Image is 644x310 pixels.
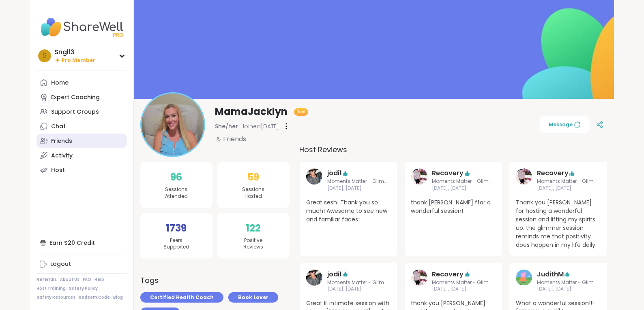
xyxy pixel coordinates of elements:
span: [DATE], [DATE] [327,185,391,192]
h3: Tags [140,275,159,286]
span: Sessions Hosted [243,186,265,200]
span: She/her [215,122,238,130]
span: [DATE], [DATE] [537,286,601,293]
div: Chat [51,123,66,131]
a: Help [94,277,104,282]
a: Support Groups [36,104,127,119]
span: Moments Matter - Glimmer Session ✨ [432,178,496,185]
img: ShareWell Nav Logo [36,13,127,41]
img: Recovery [516,168,532,185]
a: Blog [113,295,123,300]
a: Host Training [36,286,66,291]
a: Activity [36,148,127,163]
span: Sessions Attended [165,186,188,200]
a: Friends [36,134,127,148]
a: Referrals [36,277,57,282]
span: Moments Matter - Glimmer Session ✨ [537,178,601,185]
a: Recovery [432,168,464,178]
a: Host [36,163,127,177]
span: Moments Matter - Glimmer Session ✨ [327,279,391,286]
span: Joined [DATE] [241,122,279,130]
a: FAQ [83,277,91,282]
a: jodi1 [327,168,342,178]
span: Book Lover [238,294,268,301]
div: Activity [51,152,73,160]
span: Moments Matter - Glimmer Session ✨ [432,279,496,286]
span: MamaJacklyn [215,105,288,118]
span: Great sesh! Thank you so much! Awesome to see new and familiar faces! [306,198,391,224]
img: jodi1 [306,270,322,286]
a: Recovery [432,270,464,279]
span: Host [296,109,306,115]
span: 59 [248,170,260,185]
a: jodi1 [306,168,322,192]
div: Sngl13 [54,48,95,57]
a: About Us [60,277,79,282]
span: [DATE], [DATE] [327,286,391,293]
span: 1739 [166,221,187,236]
span: Peers Supported [163,237,189,251]
span: [DATE], [DATE] [537,185,601,192]
a: Recovery [411,270,427,293]
div: Host [51,166,65,174]
span: [DATE], [DATE] [432,185,496,192]
img: Recovery [411,270,427,286]
span: Moments Matter - Glimmer Session ✨ [327,178,391,185]
a: Recovery [411,168,427,192]
span: S [43,51,47,61]
img: jodi1 [306,168,322,185]
button: Message [540,116,590,133]
a: JudithM [537,270,564,279]
span: 122 [246,221,261,236]
span: Friends [223,134,246,144]
img: JudithM [516,270,532,286]
span: Moments Matter - Glimmer Session ✨ [537,279,601,286]
span: Certified Health Coach [150,294,214,301]
span: 96 [171,170,182,185]
img: MamaJacklyn [142,93,204,156]
span: Message [549,121,581,128]
a: Safety Resources [36,295,75,300]
a: Redeem Code [79,295,110,300]
div: Home [51,79,69,87]
a: Logout [36,257,127,272]
a: Recovery [516,168,532,192]
span: Pro Member [62,57,95,64]
a: JudithM [516,270,532,293]
span: [DATE], [DATE] [432,286,496,293]
div: Logout [50,260,71,268]
a: Recovery [537,168,569,178]
a: jodi1 [306,270,322,293]
img: Recovery [411,168,427,185]
span: Positive Reviews [244,237,264,251]
span: thank [PERSON_NAME] ffor a wonderful session! [411,198,496,215]
div: Expert Coaching [51,93,100,102]
a: Chat [36,119,127,134]
a: Home [36,75,127,90]
div: Earn $20 Credit [36,236,127,250]
div: Support Groups [51,108,99,116]
a: Safety Policy [69,286,98,291]
a: Expert Coaching [36,90,127,104]
a: jodi1 [327,270,342,279]
span: Thank you [PERSON_NAME] for hosting a wonderful session and lifting my spirits up. the glimmer se... [516,198,601,249]
div: Friends [51,137,72,145]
